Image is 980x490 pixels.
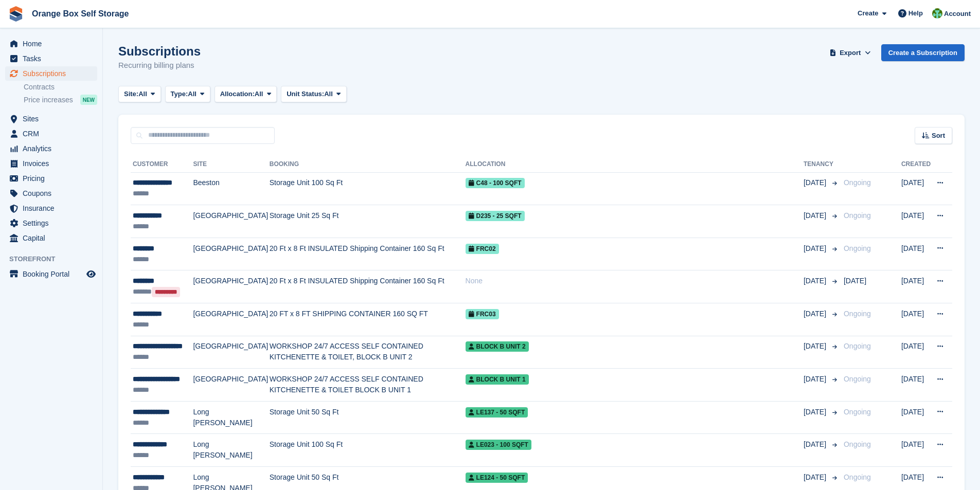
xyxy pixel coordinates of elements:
span: Type: [171,89,188,99]
span: Site: [124,89,138,99]
td: 20 Ft x 8 Ft INSULATED Shipping Container 160 Sq Ft [270,238,466,270]
span: LE137 - 50 SQFT [466,407,528,418]
span: BLOCK B UNIT 2 [466,341,529,352]
span: Sites [23,112,84,126]
span: BLOCK B UNIT 1 [466,374,529,385]
a: Orange Box Self Storage [28,5,133,22]
span: Pricing [23,171,84,186]
span: Unit Status: [287,89,324,99]
td: [GEOGRAPHIC_DATA] [193,336,269,369]
span: [DATE] [804,243,828,254]
span: Ongoing [844,440,871,448]
span: Storefront [9,254,102,264]
th: Site [193,156,269,173]
td: [DATE] [901,270,931,303]
td: [DATE] [901,238,931,270]
th: Tenancy [804,156,840,173]
span: CRM [23,126,84,141]
td: [DATE] [901,369,931,402]
td: [GEOGRAPHIC_DATA] [193,205,269,238]
span: [DATE] [804,341,828,352]
span: Ongoing [844,473,871,481]
td: [DATE] [901,172,931,205]
span: LE124 - 50 SQFT [466,473,528,483]
span: Capital [23,231,84,245]
span: FRC03 [466,309,499,319]
span: [DATE] [804,308,828,319]
a: menu [5,231,97,245]
span: Allocation: [220,89,255,99]
td: [DATE] [901,401,931,434]
td: [DATE] [901,303,931,336]
span: Ongoing [844,375,871,383]
td: Long [PERSON_NAME] [193,401,269,434]
span: [DATE] [804,439,828,450]
img: stora-icon-8386f47178a22dfd0bd8f6a31ec36ba5ce8667c1dd55bd0f319d3a0aa187defe.svg [8,6,24,22]
span: Insurance [23,201,84,215]
a: menu [5,112,97,126]
a: Preview store [85,268,97,280]
span: Price increases [24,95,73,105]
span: Ongoing [844,178,871,187]
a: menu [5,156,97,171]
td: Storage Unit 25 Sq Ft [270,205,466,238]
span: Subscriptions [23,66,84,81]
div: NEW [80,95,97,105]
div: None [466,276,804,286]
td: Long [PERSON_NAME] [193,434,269,467]
span: Ongoing [844,310,871,318]
td: Storage Unit 50 Sq Ft [270,401,466,434]
span: Coupons [23,186,84,201]
td: [DATE] [901,336,931,369]
span: Booking Portal [23,267,84,281]
a: Contracts [24,82,97,92]
button: Site: All [118,86,161,103]
span: D235 - 25 SQFT [466,211,525,221]
span: C48 - 100 SQFT [466,178,525,188]
span: Settings [23,216,84,230]
button: Unit Status: All [281,86,346,103]
span: [DATE] [804,374,828,385]
th: Allocation [466,156,804,173]
button: Type: All [165,86,210,103]
span: All [324,89,333,99]
a: menu [5,201,97,215]
span: Account [944,9,971,19]
a: menu [5,267,97,281]
span: All [255,89,263,99]
td: [GEOGRAPHIC_DATA] [193,270,269,303]
th: Created [901,156,931,173]
td: [DATE] [901,434,931,467]
th: Booking [270,156,466,173]
a: menu [5,66,97,81]
td: Storage Unit 100 Sq Ft [270,434,466,467]
a: Price increases NEW [24,94,97,105]
span: Create [858,8,878,19]
span: [DATE] [844,277,866,285]
td: [GEOGRAPHIC_DATA] [193,303,269,336]
td: 20 Ft x 8 Ft INSULATED Shipping Container 160 Sq Ft [270,270,466,303]
a: menu [5,186,97,201]
td: [DATE] [901,205,931,238]
span: FRC02 [466,244,499,254]
td: Beeston [193,172,269,205]
a: menu [5,51,97,66]
span: Ongoing [844,244,871,252]
p: Recurring billing plans [118,60,201,71]
a: menu [5,37,97,51]
span: [DATE] [804,407,828,418]
td: 20 FT x 8 FT SHIPPING CONTAINER 160 SQ FT [270,303,466,336]
span: Ongoing [844,211,871,220]
button: Export [828,44,873,61]
span: Ongoing [844,408,871,416]
span: Sort [932,131,945,141]
span: Help [908,8,923,19]
span: [DATE] [804,210,828,221]
td: [GEOGRAPHIC_DATA] [193,369,269,402]
span: All [188,89,197,99]
a: Create a Subscription [881,44,965,61]
a: menu [5,141,97,156]
span: Home [23,37,84,51]
img: Binder Bhardwaj [932,8,942,19]
a: menu [5,216,97,230]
